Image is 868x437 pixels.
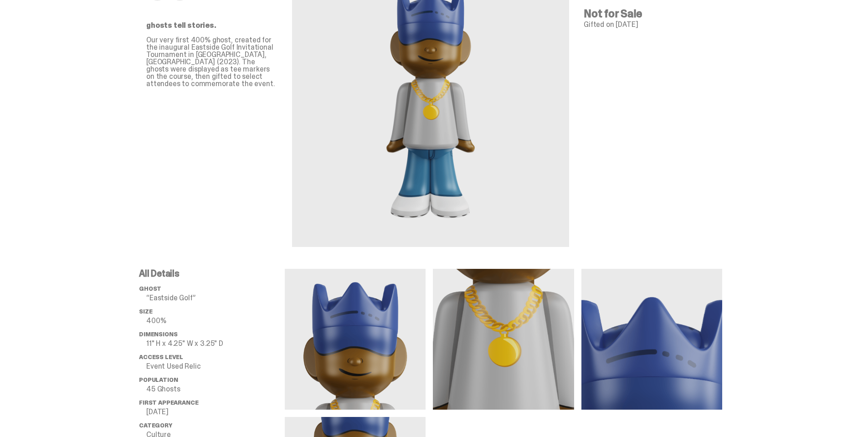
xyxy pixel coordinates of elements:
h4: Not for Sale [584,8,715,19]
img: media gallery image [285,269,426,410]
span: Category [139,422,172,429]
p: Gifted on [DATE] [584,21,715,28]
span: First Appearance [139,399,198,406]
span: ghost [139,285,161,293]
p: [DATE] [146,408,285,416]
span: Population [139,376,178,384]
p: Our very first 400% ghost, created for the inaugural Eastside Golf Invitational Tournament in [GE... [146,36,277,87]
p: 45 Ghosts [146,386,285,393]
span: Access Level [139,353,183,361]
img: media gallery image [581,269,722,410]
p: Event Used Relic [146,363,285,370]
p: 400% [146,317,285,324]
p: “Eastside Golf” [146,294,285,302]
img: media gallery image [433,269,574,410]
p: 11" H x 4.25" W x 3.25" D [146,340,285,347]
p: All Details [139,269,285,278]
span: Size [139,308,152,315]
span: Dimensions [139,330,177,338]
p: ghosts tell stories. [146,22,277,29]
